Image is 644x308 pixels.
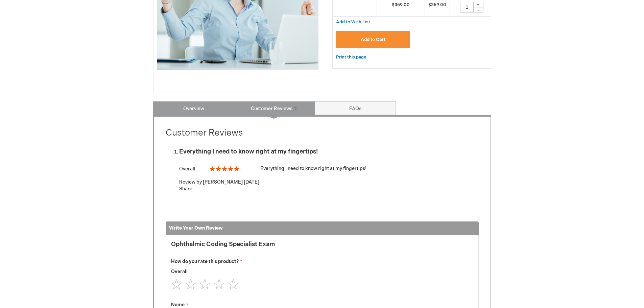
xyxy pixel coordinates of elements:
[171,302,185,308] span: Name
[179,186,192,192] span: Share
[210,166,239,171] div: 100%
[473,7,483,13] div: -
[292,106,298,112] span: 1
[179,179,202,185] span: Review by
[179,165,479,172] div: Everything I need to know right at my fingertips!
[171,240,340,248] strong: Ophthalmic Coding Specialist Exam
[203,179,243,185] strong: [PERSON_NAME]
[171,259,239,264] span: How do you rate this product?
[171,269,188,275] span: Overall
[234,101,315,115] a: Customer Reviews1
[361,37,385,42] span: Add to Cart
[460,2,474,13] input: Qty
[336,53,366,62] a: Print this page
[179,166,195,172] span: Overall
[179,148,479,155] div: Everything I need to know right at my fingertips!
[315,101,396,115] a: FAQs
[336,31,410,48] button: Add to Cart
[153,101,234,115] a: Overview
[336,19,370,25] a: Add to Wish List
[473,2,483,7] div: +
[244,179,259,185] time: [DATE]
[169,225,223,231] strong: Write Your Own Review
[166,128,243,138] strong: Customer Reviews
